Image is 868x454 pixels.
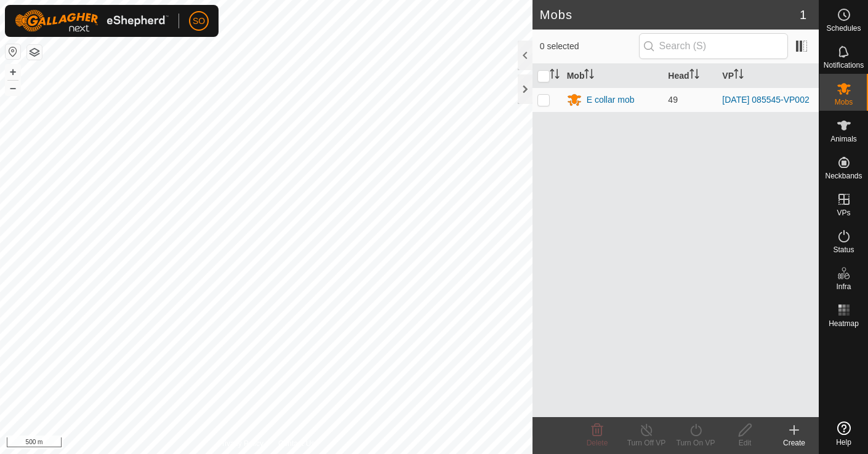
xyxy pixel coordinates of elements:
input: Search (S) [639,33,788,59]
span: 1 [800,6,806,24]
span: Schedules [826,25,861,32]
span: VPs [837,209,850,217]
span: Delete [587,439,608,447]
span: Infra [836,283,851,290]
th: Head [663,64,717,88]
span: Neckbands [825,172,862,180]
p-sorticon: Activate to sort [734,71,744,81]
p-sorticon: Activate to sort [584,71,594,81]
span: Animals [830,135,857,143]
p-sorticon: Activate to sort [689,71,699,81]
a: Help [819,416,868,451]
a: [DATE] 085545-VP002 [722,95,809,105]
span: SO [193,15,205,28]
button: Map Layers [27,45,42,60]
button: + [6,65,20,79]
th: Mob [562,64,664,88]
span: 49 [668,95,678,105]
button: – [6,81,20,95]
span: Help [836,439,851,446]
span: Status [833,246,854,253]
a: Contact Us [278,438,315,449]
button: Reset Map [6,44,20,59]
span: Heatmap [829,320,859,327]
img: Gallagher Logo [15,10,169,32]
div: Create [770,437,819,448]
span: 0 selected [540,40,639,53]
span: Notifications [824,62,864,69]
div: Turn On VP [671,437,720,448]
p-sorticon: Activate to sort [550,71,560,81]
a: Privacy Policy [217,438,263,449]
th: VP [717,64,819,88]
div: Turn Off VP [622,437,671,448]
span: Mobs [835,98,853,106]
div: Edit [720,437,770,448]
h2: Mobs [540,7,800,22]
div: E collar mob [587,94,635,106]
